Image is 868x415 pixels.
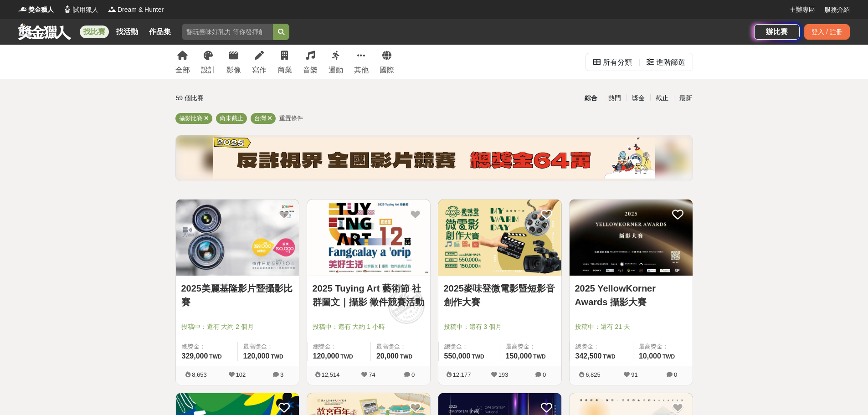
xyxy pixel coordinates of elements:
[28,5,54,15] span: 獎金獵人
[627,90,650,106] div: 獎金
[579,90,603,106] div: 綜合
[254,115,266,122] span: 台灣
[243,352,270,360] span: 120,000
[175,45,190,79] a: 全部
[63,5,98,15] a: Logo試用獵人
[570,200,693,276] img: Cover Image
[603,53,632,72] div: 所有分類
[472,354,484,360] span: TWD
[444,342,494,351] span: 總獎金：
[192,371,207,378] span: 8,653
[444,322,556,332] span: 投稿中：還有 3 個月
[18,5,27,14] img: Logo
[639,352,661,360] span: 10,000
[631,371,637,378] span: 91
[376,352,399,360] span: 20,000
[438,200,561,276] img: Cover Image
[179,115,203,122] span: 攝影比賽
[380,45,394,79] a: 國際
[201,45,216,79] a: 設計
[252,65,267,76] div: 寫作
[182,24,273,40] input: 翻玩臺味好乳力 等你發揮創意！
[533,354,545,360] span: TWD
[63,5,72,14] img: Logo
[663,354,675,360] span: TWD
[213,138,655,179] img: b4b43df0-ce9d-4ec9-9998-1f8643ec197e.png
[329,45,343,79] a: 運動
[376,342,425,351] span: 最高獎金：
[650,90,674,106] div: 截止
[824,5,850,15] a: 服務介紹
[603,354,615,360] span: TWD
[354,45,369,79] a: 其他
[80,26,109,38] a: 找比賽
[118,5,164,15] span: Dream & Hunter
[243,342,293,351] span: 最高獎金：
[108,5,164,15] a: LogoDream & Hunter
[220,115,243,122] span: 尚未截止
[182,342,232,351] span: 總獎金：
[145,26,175,38] a: 作品集
[176,200,299,276] a: Cover Image
[340,354,353,360] span: TWD
[226,45,241,79] a: 影像
[181,282,293,309] a: 2025美麗基隆影片暨攝影比賽
[804,24,850,40] div: 登入 / 註冊
[543,371,546,378] span: 0
[506,352,532,360] span: 150,000
[575,352,602,360] span: 342,500
[498,371,508,378] span: 193
[303,65,318,76] div: 音樂
[790,5,815,15] a: 主辦專區
[18,5,54,15] a: Logo獎金獵人
[279,115,303,122] span: 重置條件
[322,371,340,378] span: 12,514
[113,26,142,38] a: 找活動
[453,371,471,378] span: 12,177
[639,342,687,351] span: 最高獎金：
[411,371,415,378] span: 0
[236,371,246,378] span: 102
[506,342,556,351] span: 最高獎金：
[674,90,698,106] div: 最新
[226,65,241,76] div: 影像
[73,5,98,15] span: 試用獵人
[575,342,627,351] span: 總獎金：
[603,90,627,106] div: 熱門
[354,65,369,76] div: 其他
[271,354,283,360] span: TWD
[277,45,292,79] a: 商業
[201,65,216,76] div: 設計
[329,65,343,76] div: 運動
[303,45,318,79] a: 音樂
[570,200,693,276] a: Cover Image
[674,371,677,378] span: 0
[176,90,348,106] div: 59 個比賽
[313,282,425,309] a: 2025 Tuying Art 藝術節 社群圖文｜攝影 徵件競賽活動
[575,322,687,332] span: 投稿中：還有 21 天
[438,200,561,276] a: Cover Image
[175,65,190,76] div: 全部
[444,282,556,309] a: 2025麥味登微電影暨短影音創作大賽
[307,200,430,276] a: Cover Image
[307,200,430,276] img: Cover Image
[380,65,394,76] div: 國際
[181,322,293,332] span: 投稿中：還有 大約 2 個月
[586,371,601,378] span: 6,825
[575,282,687,309] a: 2025 YellowKorner Awards 攝影大賽
[280,371,283,378] span: 3
[176,200,299,276] img: Cover Image
[277,65,292,76] div: 商業
[313,322,425,332] span: 投稿中：還有 大約 1 小時
[369,371,375,378] span: 74
[252,45,267,79] a: 寫作
[656,53,685,72] div: 進階篩選
[400,354,412,360] span: TWD
[754,24,800,40] a: 辦比賽
[444,352,471,360] span: 550,000
[313,352,339,360] span: 120,000
[313,342,365,351] span: 總獎金：
[108,5,117,14] img: Logo
[182,352,208,360] span: 329,000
